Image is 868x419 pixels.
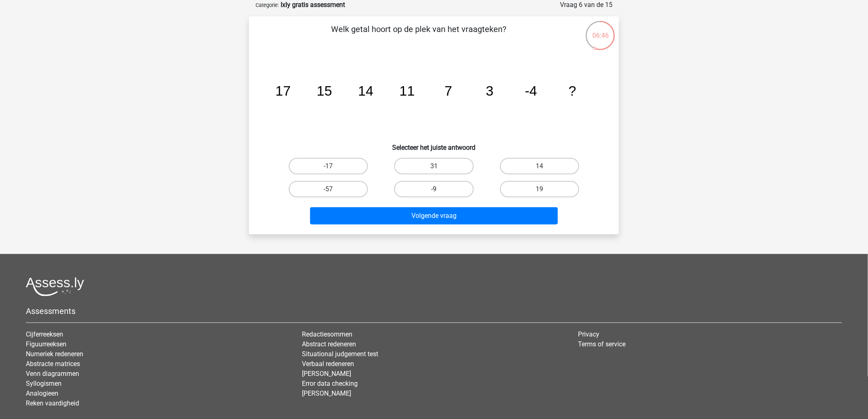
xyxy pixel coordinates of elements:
[394,181,473,197] label: -9
[26,399,79,407] a: Reken vaardigheid
[500,158,579,174] label: 14
[302,380,358,387] a: Error data checking
[302,340,356,348] a: Abstract redeneren
[26,380,62,387] a: Syllogismen
[525,83,537,98] tspan: -4
[445,83,452,98] tspan: 7
[281,1,345,9] strong: Ixly gratis assessment
[400,83,415,98] tspan: 11
[26,340,66,348] a: Figuurreeksen
[26,360,80,368] a: Abstracte matrices
[578,340,626,348] a: Terms of service
[289,158,368,174] label: -17
[302,389,351,397] a: [PERSON_NAME]
[358,83,373,98] tspan: 14
[302,330,352,338] a: Redactiesommen
[486,83,494,98] tspan: 3
[276,83,291,98] tspan: 17
[578,330,600,338] a: Privacy
[262,137,606,151] h6: Selecteer het juiste antwoord
[26,370,79,378] a: Venn diagrammen
[26,330,63,338] a: Cijferreeksen
[569,83,576,98] tspan: ?
[26,350,83,358] a: Numeriek redeneren
[500,181,579,197] label: 19
[302,350,378,358] a: Situational judgement test
[26,389,58,397] a: Analogieen
[585,20,616,41] div: 06:46
[302,360,354,368] a: Verbaal redeneren
[394,158,473,174] label: 31
[317,83,332,98] tspan: 15
[256,2,279,8] small: Categorie:
[26,306,842,316] h5: Assessments
[262,23,575,48] p: Welk getal hoort op de plek van het vraagteken?
[302,370,351,378] a: [PERSON_NAME]
[26,277,84,296] img: Assessly logo
[310,207,558,224] button: Volgende vraag
[289,181,368,197] label: -57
